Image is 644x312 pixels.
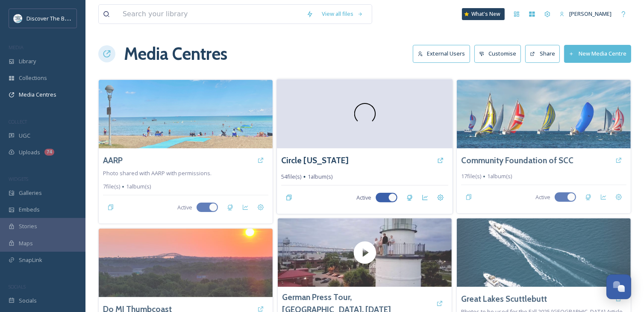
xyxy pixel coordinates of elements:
[457,80,631,148] img: 059d952a-8df2-41ea-9dd1-59b5253c932a.jpg
[457,218,631,287] img: f4938ce6-f635-4fe2-a10e-d5bc0ee0475f.jpg
[103,182,120,191] span: 7 file(s)
[474,45,526,62] a: Customise
[126,182,151,191] span: 1 album(s)
[19,297,37,305] span: Socials
[569,10,612,18] span: [PERSON_NAME]
[9,176,28,182] span: WIDGETS
[555,6,616,22] a: [PERSON_NAME]
[19,239,33,247] span: Maps
[461,293,547,305] a: Great Lakes Scuttlebutt
[474,45,521,62] button: Customise
[19,189,42,197] span: Galleries
[9,44,24,50] span: MEDIA
[318,6,368,22] a: View all files
[19,256,42,264] span: SnapLink
[19,222,37,230] span: Stories
[461,154,573,167] a: Community Foundation of SCC
[118,5,302,24] input: Search your library
[19,57,36,65] span: Library
[606,274,631,299] button: Open Chat
[487,172,512,180] span: 1 album(s)
[19,206,40,214] span: Embeds
[413,45,474,62] a: External Users
[413,45,470,62] button: External Users
[9,118,27,125] span: COLLECT
[462,8,505,20] a: What's New
[99,80,273,148] img: df119337-41c9-4416-9cb7-be44d27bbb38.jpg
[308,173,333,181] span: 1 album(s)
[26,14,73,22] span: Discover The Blue
[461,172,481,180] span: 17 file(s)
[281,173,301,181] span: 54 file(s)
[19,74,47,82] span: Collections
[177,203,192,212] span: Active
[19,132,30,140] span: UGC
[14,14,22,23] img: 1710423113617.jpeg
[103,154,123,167] a: AARP
[281,154,349,167] a: Circle [US_STATE]
[535,193,550,201] span: Active
[525,45,560,62] button: Share
[19,91,56,99] span: Media Centres
[356,194,371,202] span: Active
[103,169,212,177] span: Photo shared with AARP with permissions.
[44,149,54,156] div: 74
[9,283,26,290] span: SOCIALS
[564,45,631,62] button: New Media Centre
[19,148,40,156] span: Uploads
[99,229,273,297] img: f7f0d2b9-8c48-43fe-8792-7c403294a5cf.jpg
[278,218,452,287] img: thumbnail
[124,41,227,67] h1: Media Centres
